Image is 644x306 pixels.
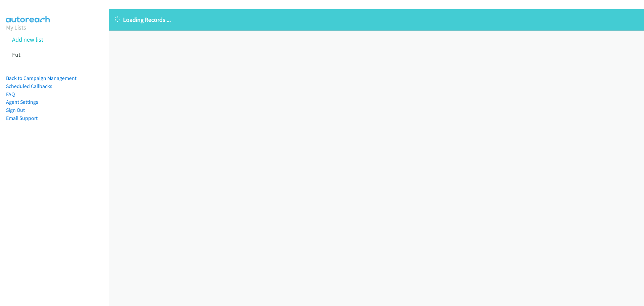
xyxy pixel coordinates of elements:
[6,75,76,81] a: Back to Campaign Management
[6,107,25,113] a: Sign Out
[6,115,38,121] a: Email Support
[6,91,15,97] a: FAQ
[12,51,20,58] a: Fut
[6,83,52,89] a: Scheduled Callbacks
[6,99,38,105] a: Agent Settings
[115,15,638,24] p: Loading Records ...
[6,24,26,31] a: My Lists
[12,36,43,43] a: Add new list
